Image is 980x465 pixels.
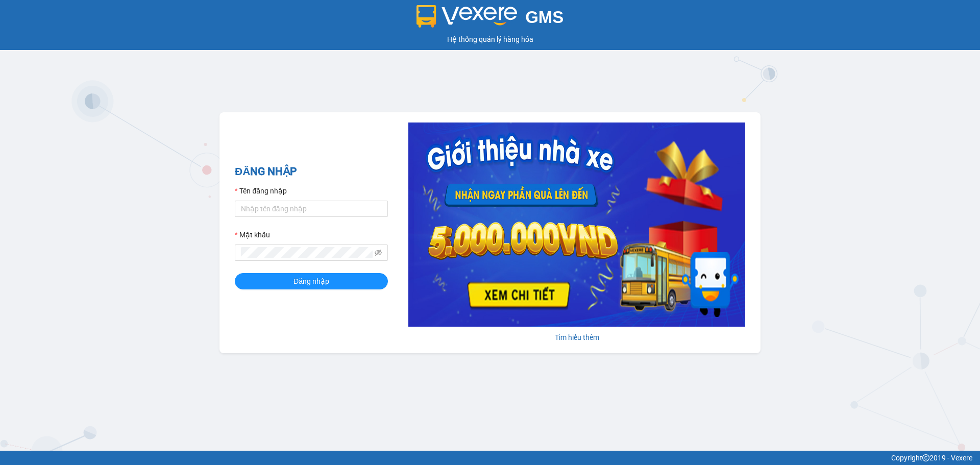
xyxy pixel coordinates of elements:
input: Mật khẩu [241,247,373,258]
div: Tìm hiểu thêm [408,332,745,343]
span: eye-invisible [375,249,382,256]
h2: ĐĂNG NHẬP [235,163,388,180]
img: logo 2 [416,5,518,28]
input: Tên đăng nhập [235,201,388,217]
span: copyright [922,454,929,461]
span: GMS [525,8,563,27]
label: Mật khẩu [235,229,270,240]
button: Đăng nhập [235,273,388,289]
div: Hệ thống quản lý hàng hóa [3,34,977,45]
span: Đăng nhập [293,276,329,287]
img: banner-0 [408,123,745,327]
div: Copyright 2019 - Vexere [8,452,972,463]
label: Tên đăng nhập [235,185,287,197]
a: GMS [416,15,564,23]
